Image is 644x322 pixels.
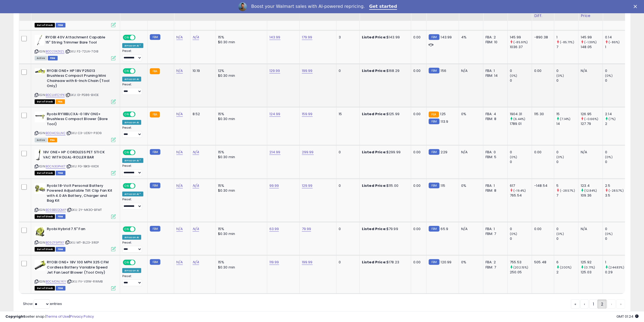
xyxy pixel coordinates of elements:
[339,35,355,40] div: 3
[35,23,55,28] span: All listings that are currently out of stock and unavailable for purchase on Amazon
[513,188,526,193] small: (-19.4%)
[123,69,130,73] span: ON
[46,279,66,284] a: B0CMDNLYKY
[218,155,263,160] div: $0.30 min
[122,120,141,125] div: Amazon AI
[48,56,58,61] span: FBM
[510,236,532,241] div: 0
[218,231,263,236] div: $0.30 min
[486,188,503,193] div: FBM: 8
[176,183,183,188] a: N/A
[461,112,479,117] div: 0%
[362,227,407,231] div: $79.99
[269,226,279,232] a: 63.99
[135,184,143,188] span: OFF
[556,260,578,265] div: 6
[362,68,407,73] div: $168.29
[302,226,311,232] a: 79.99
[429,149,439,155] small: FBM
[461,227,479,231] div: N/A
[135,260,143,265] span: OFF
[597,300,607,309] a: 2
[56,171,65,175] span: FBM
[556,270,578,275] div: 2
[510,193,532,198] div: 765.54
[560,40,574,44] small: (-85.71%)
[176,68,183,74] a: N/A
[510,183,532,188] div: 617
[46,49,64,54] a: B0D23XZKZL
[35,183,116,218] div: ASIN:
[581,227,599,231] div: N/A
[513,117,525,121] small: (6.44%)
[441,183,445,188] span: 115
[413,68,422,73] div: 0.00
[429,183,439,188] small: FBM
[556,155,564,159] small: (0%)
[35,68,45,74] img: 3114z4o4t-L._SL40_.jpg
[441,150,447,155] span: 229
[66,131,102,135] span: | SKU: C3-UD5Y-P3D9
[150,34,160,40] small: FBM
[362,150,407,155] div: $299.99
[35,183,45,194] img: 41IEBNmxiML._SL40_.jpg
[556,160,578,164] div: 0
[556,74,564,78] small: (0%)
[176,226,183,232] a: N/A
[534,112,550,117] div: 115.30
[369,4,397,10] a: Get started
[486,117,503,121] div: FBM: 8
[556,121,578,126] div: 14
[46,131,65,135] a: B0DHCSLLNC
[584,117,599,121] small: (-0.66%)
[486,227,503,231] div: FBA: 1
[122,268,141,273] div: Amazon AI
[339,150,355,155] div: 0
[510,78,532,83] div: 0
[43,150,109,161] b: 18V ONE+ HP CORDLESS PET STICK VAC WITH DUAL-ROLLER BAR
[269,68,280,74] a: 129.99
[47,227,113,233] b: Ryobi Hybrid 7.5" Fan
[486,155,503,160] div: FBM: 5
[218,40,263,45] div: $0.30 min
[441,260,452,265] span: 120.99
[556,35,578,40] div: 1
[193,260,199,265] a: N/A
[176,111,183,117] a: N/A
[135,69,143,73] span: OFF
[584,301,585,307] span: ‹
[441,226,448,231] span: 65.9
[510,45,532,49] div: 1036.37
[218,117,263,121] div: $0.30 min
[510,35,532,40] div: 145.99
[56,214,65,219] span: FBM
[218,183,263,188] div: 15%
[339,68,355,73] div: 0
[269,150,280,155] a: 214.99
[581,193,603,198] div: 109.36
[429,34,439,40] small: FBM
[150,183,160,188] small: FBM
[581,45,603,49] div: 148.05
[48,138,57,142] span: FBA
[193,112,212,117] div: 8.52
[589,300,597,309] a: 1
[302,150,314,155] a: 299.99
[123,150,130,155] span: ON
[429,112,439,118] small: FBA
[429,68,439,74] small: FBM
[218,265,263,270] div: $0.30 min
[218,227,263,231] div: 15%
[605,232,613,236] small: (0%)
[122,43,143,48] div: Amazon AI *
[35,35,116,60] div: ASIN:
[65,49,98,54] span: | SKU: FS-72UA-70I8
[218,73,263,78] div: $0.30 min
[251,4,365,9] div: Boost your Walmart sales with AI-powered repricing.
[150,112,160,118] small: FBA
[218,35,263,40] div: 15%
[66,164,99,168] span: | SKU: FG-1BK9-KKOX
[429,226,439,232] small: FBM
[35,286,55,291] span: All listings that are currently out of stock and unavailable for purchase on Amazon
[534,68,550,73] div: 0.00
